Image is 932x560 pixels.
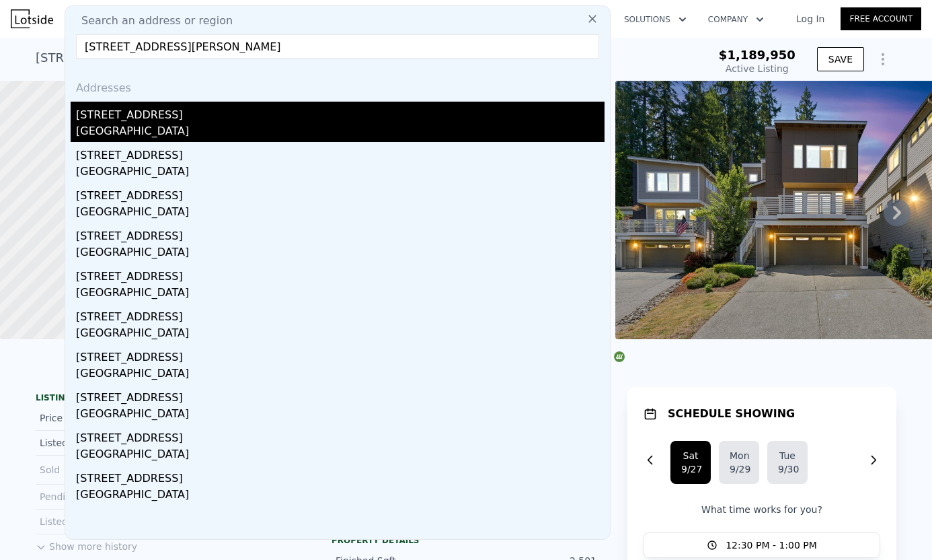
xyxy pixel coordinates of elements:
[726,63,789,74] span: Active Listing
[40,490,159,503] div: Pending
[40,411,159,425] div: Price Decrease
[40,436,159,450] div: Listed
[76,344,605,365] div: [STREET_ADDRESS]
[719,441,759,484] button: Mon9/29
[681,462,700,476] div: 9/27
[40,515,159,528] div: Listed
[332,535,600,546] div: Property details
[613,7,697,32] button: Solutions
[76,244,605,263] div: [GEOGRAPHIC_DATA]
[36,392,305,406] div: LISTING & SALE HISTORY
[76,446,605,465] div: [GEOGRAPHIC_DATA]
[644,503,880,516] p: What time works for you?
[730,462,748,476] div: 9/29
[778,449,797,462] div: Tue
[778,462,797,476] div: 9/30
[76,304,605,325] div: [STREET_ADDRESS]
[614,351,625,362] img: NWMLS Logo
[726,538,817,552] span: 12:30 PM - 1:00 PM
[730,449,748,462] div: Mon
[670,441,711,484] button: Sat9/27
[76,204,605,223] div: [GEOGRAPHIC_DATA]
[36,534,137,553] button: Show more history
[76,465,605,487] div: [STREET_ADDRESS]
[780,12,841,26] a: Log In
[76,164,605,182] div: [GEOGRAPHIC_DATA]
[76,102,605,123] div: [STREET_ADDRESS]
[36,48,434,67] div: [STREET_ADDRESS][PERSON_NAME] , [PERSON_NAME] , WA 98012
[76,142,605,164] div: [STREET_ADDRESS]
[76,406,605,425] div: [GEOGRAPHIC_DATA]
[76,123,605,142] div: [GEOGRAPHIC_DATA]
[71,69,605,102] div: Addresses
[767,441,808,484] button: Tue9/30
[76,384,605,406] div: [STREET_ADDRESS]
[76,425,605,446] div: [STREET_ADDRESS]
[76,325,605,344] div: [GEOGRAPHIC_DATA]
[76,365,605,384] div: [GEOGRAPHIC_DATA]
[841,7,921,30] a: Free Account
[76,223,605,244] div: [STREET_ADDRESS]
[76,285,605,304] div: [GEOGRAPHIC_DATA]
[71,13,233,29] span: Search an address or region
[668,406,795,422] h1: SCHEDULE SHOWING
[869,46,896,73] button: Show Options
[76,182,605,204] div: [STREET_ADDRESS]
[719,48,795,62] span: $1,189,950
[697,7,775,32] button: Company
[40,461,159,479] div: Sold
[11,9,53,28] img: Lotside
[644,532,880,558] button: 12:30 PM - 1:00 PM
[76,34,599,59] input: Enter an address, city, region, neighborhood or zip code
[681,449,700,462] div: Sat
[817,47,864,71] button: SAVE
[76,263,605,285] div: [STREET_ADDRESS]
[76,487,605,505] div: [GEOGRAPHIC_DATA]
